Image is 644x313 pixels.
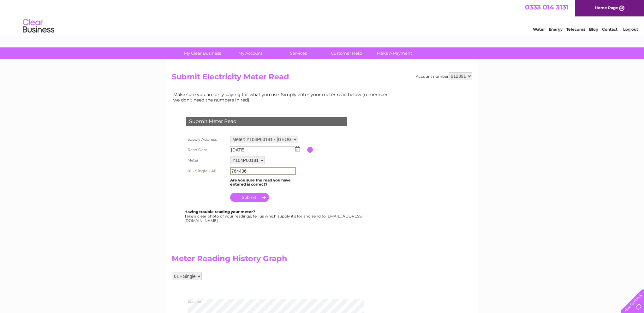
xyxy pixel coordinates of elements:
[184,209,255,214] b: Having trouble reading your meter?
[533,27,545,32] a: Water
[184,166,229,176] th: 01 - Single - All
[272,47,325,59] a: Services
[184,145,229,155] th: Read Date
[184,134,229,145] th: Supply Address
[176,47,229,59] a: My Clear Business
[184,155,229,166] th: Meter
[224,47,277,59] a: My Account
[549,27,563,32] a: Energy
[172,254,393,266] h2: Meter Reading History Graph
[566,27,585,32] a: Telecoms
[307,147,313,153] input: Information
[295,146,300,151] img: ...
[416,72,472,80] div: Account number
[172,72,472,84] h2: Submit Electricity Meter Read
[186,117,347,126] div: Submit Meter Read
[22,16,55,36] img: logo.png
[589,27,598,32] a: Blog
[525,3,569,11] a: 0333 014 3131
[173,3,472,31] div: Clear Business is a trading name of Verastar Limited (registered in [GEOGRAPHIC_DATA] No. 3667643...
[172,90,393,104] td: Make sure you are only paying for what you use. Simply enter your meter read below (remember we d...
[229,176,307,188] td: Are you sure the read you have entered is correct?
[184,210,364,223] div: Take a clear photo of your readings, tell us which supply it's for and send to [EMAIL_ADDRESS][DO...
[320,47,373,59] a: Customer Help
[230,193,269,202] input: Submit
[602,27,617,32] a: Contact
[368,47,420,59] a: Make A Payment
[623,27,638,32] a: Log out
